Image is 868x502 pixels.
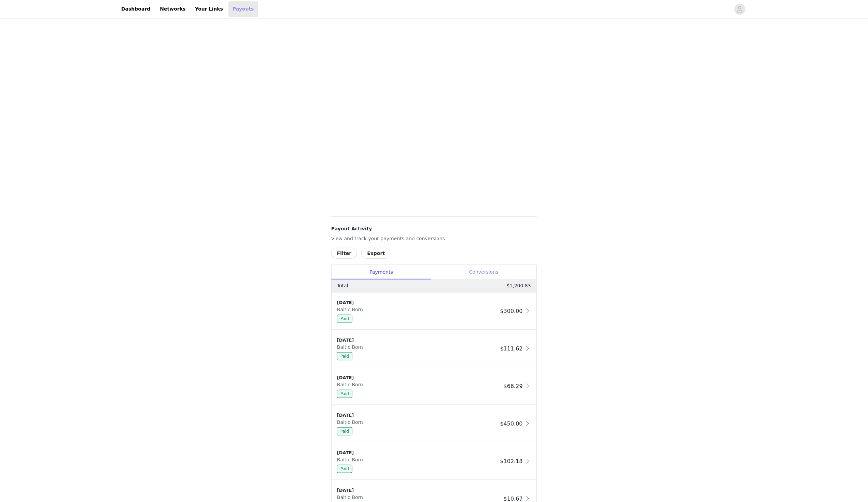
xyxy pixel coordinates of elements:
span: $300.00 [500,308,523,314]
div: [DATE] [337,337,498,344]
p: View and track your payments and conversions [331,235,537,242]
span: $111.62 [500,345,523,352]
p: Total [337,282,348,289]
span: $102.18 [500,458,523,464]
span: $66.29 [504,383,523,389]
div: clickable-list-item [332,368,536,405]
div: Conversions [431,264,536,280]
a: Dashboard [117,1,154,17]
button: Filter [331,248,357,259]
span: Baltic Born [337,307,366,312]
div: clickable-list-item [332,443,536,480]
span: Paid [337,465,352,473]
button: Export [361,248,391,259]
span: Baltic Born [337,494,366,500]
span: Baltic Born [337,457,366,462]
span: Paid [337,352,352,360]
a: Your Links [191,1,227,17]
div: clickable-list-item [332,330,536,368]
span: $10.67 [504,496,523,502]
span: Baltic Born [337,382,366,387]
div: [DATE] [337,449,498,456]
div: [DATE] [337,374,501,381]
span: $450.00 [500,420,523,427]
p: $1,200.83 [507,282,531,289]
span: Baltic Born [337,344,366,350]
a: Payouts [228,1,258,17]
span: Paid [337,427,352,435]
a: Networks [156,1,190,17]
div: clickable-list-item [332,292,536,330]
h4: Payout Activity [331,225,537,232]
div: clickable-list-item [332,405,536,443]
div: [DATE] [337,487,501,494]
div: avatar [737,4,743,15]
span: Paid [337,390,352,398]
div: [DATE] [337,412,498,419]
span: Baltic Born [337,419,366,425]
div: Payments [332,264,431,280]
div: [DATE] [337,299,498,306]
span: Paid [337,315,352,323]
